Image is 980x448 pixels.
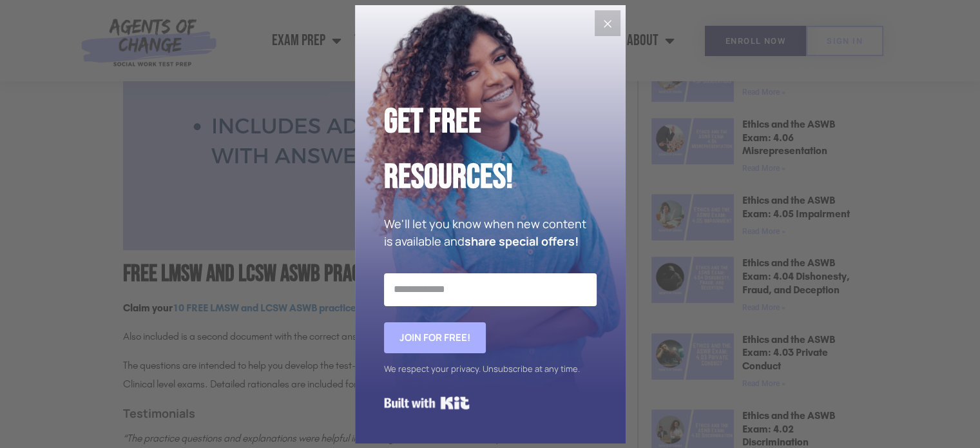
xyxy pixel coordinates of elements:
input: Email Address [384,273,597,306]
button: Join for FREE! [384,322,486,353]
button: Close [595,10,620,36]
a: Built with Kit [384,391,470,414]
p: We'll let you know when new content is available and [384,215,597,250]
strong: share special offers! [465,233,579,249]
h2: Get Free Resources! [384,94,597,206]
div: We respect your privacy. Unsubscribe at any time. [384,360,597,378]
